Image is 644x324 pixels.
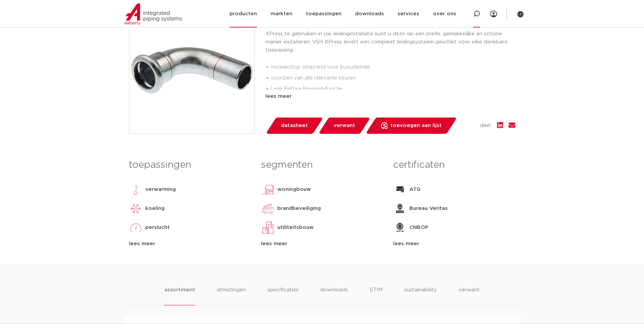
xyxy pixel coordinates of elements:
p: utiliteitsbouw [277,223,314,232]
img: ATG [393,183,407,196]
img: Product Image for VSH XPress Staalverzinkt bocht 90° (press x insteek) [129,8,254,133]
span: deel: [480,122,492,130]
p: verwarming [145,185,176,194]
li: afmetingen [217,286,246,305]
h3: certificaten [393,158,515,172]
img: Bureau Veritas [393,202,407,215]
img: utiliteitsbouw [261,221,275,234]
li: voorzien van alle relevante keuren [271,73,515,84]
li: Leak Before Pressed-functie [271,84,515,94]
h3: toepassingen [129,158,251,172]
li: sustainability [404,286,437,305]
p: Bureau Veritas [409,204,448,213]
img: perslucht [129,221,143,234]
span: toevoegen aan lijst [390,120,442,131]
p: ATG [409,185,421,194]
img: CNBOP [393,221,407,234]
p: woningbouw [277,185,311,194]
p: koeling [145,204,165,213]
li: assortiment [164,286,195,305]
div: lees meer [129,240,251,248]
span: verwant [334,120,355,131]
p: De VSH XPress C1411 is een 90º bocht staalverzinkt met een pers en een buiseind. Door VSH XPress ... [265,22,515,54]
img: woningbouw [261,183,275,196]
div: lees meer [265,92,515,101]
li: insteekstop: stoprand voor buisuiteinde [271,62,515,73]
img: brandbeveiliging [261,202,275,215]
p: perslucht [145,223,170,232]
div: lees meer [261,240,383,248]
img: verwarming [129,183,143,196]
a: verwant [318,118,370,134]
div: lees meer [393,240,515,248]
h3: segmenten [261,158,383,172]
p: CNBOP [409,223,428,232]
li: specificaties [268,286,298,305]
span: datasheet [281,120,308,131]
li: verwant [459,286,480,305]
a: datasheet [265,118,323,134]
p: brandbeveiliging [277,204,321,213]
li: ETIM [370,286,383,305]
img: koeling [129,202,143,215]
li: downloads [320,286,348,305]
